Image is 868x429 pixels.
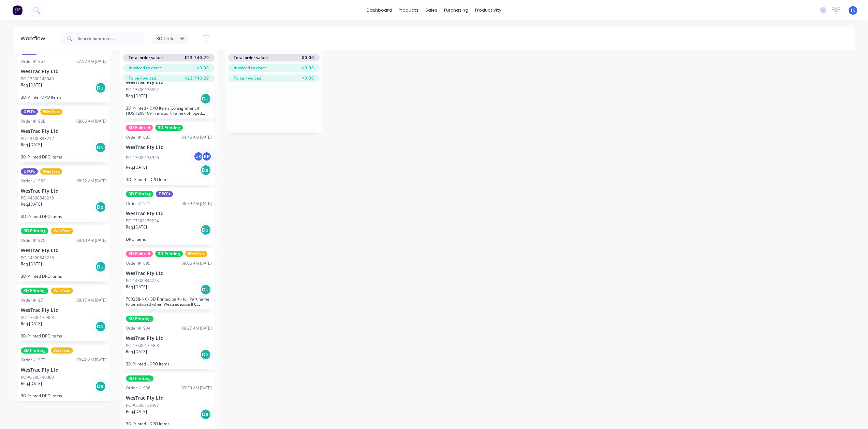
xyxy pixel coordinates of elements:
[95,82,106,93] div: Del
[126,144,212,150] p: WesTrac Pty Ltd
[129,65,161,71] span: Invoiced to date:
[21,374,54,380] p: PO #3500140080
[51,347,73,354] div: WesTrac
[185,75,209,81] span: $23,740.29
[302,55,314,61] span: $0.00
[21,95,107,100] p: 3D Printer DPO Items
[123,122,215,185] div: 3D Painted3D PrintingOrder #188304:46 AM [DATE]WesTrac Pty LtdPO #3500138926JKKPReq.[DATE]Del3D P...
[126,296,212,307] p: 700268-NX - 3D Printed part - full Part name to be advised when Westrac issue IFC drawing(s)
[21,321,42,327] p: Req. [DATE]
[126,278,159,284] p: PO #4500844225
[123,57,215,119] div: WesTrac Pty LtdPO #3500138592Req.[DATE]Del3D Printed - DPO Items Consignment # HUSH200109 Transpo...
[21,76,54,82] p: PO #3500140049
[126,375,153,382] div: 3D Printing
[21,315,54,321] p: PO #3500139803
[234,65,266,71] span: Invoiced to date:
[197,65,209,71] span: $0.00
[395,5,422,15] div: products
[21,136,54,142] p: PO #4500848217
[18,285,109,341] div: 3D PrintingWesTracOrder #197109:17 AM [DATE]WesTrac Pty LtdPO #3500139803Req.[DATE]Del3D Printed ...
[126,106,212,116] p: 3D Printed - DPO Items Consignment # HUSH200109 Transport Tamex Shipped Date [DATE]
[21,255,54,261] p: PO #4500848216
[202,151,212,162] div: KP
[193,151,204,162] div: JK
[18,46,109,102] div: DPO'sOrder #196707:52 AM [DATE]WesTrac Pty LtdPO #3500140049Req.[DATE]Del3D Printer DPO Items
[302,75,314,81] span: $0.00
[21,248,107,253] p: WesTrac Pty Ltd
[21,178,45,184] div: Order #1969
[126,385,150,391] div: Order #1936
[51,288,73,294] div: WesTrac
[126,177,212,182] p: 3D Printed - DPO Items
[129,75,157,81] span: To be invoiced:
[181,134,212,140] div: 04:46 AM [DATE]
[21,142,42,148] p: Req. [DATE]
[76,58,107,65] div: 07:52 AM [DATE]
[126,421,212,426] p: 3D Printed - DPO Items
[123,373,215,429] div: 3D PrintingOrder #193609:30 AM [DATE]WesTrac Pty LtdPO #3500139467Req.[DATE]Del3D Printed - DPO I...
[200,165,211,176] div: Del
[18,345,109,401] div: 3D PrintingWesTracOrder #197209:42 AM [DATE]WesTrac Pty LtdPO #3500140080Req.[DATE]Del3D Printed ...
[126,349,147,355] p: Req. [DATE]
[21,214,107,219] p: 3D Printed DPO Items
[126,191,153,197] div: 3D Printing
[302,65,314,71] span: $0.00
[76,178,107,184] div: 08:22 AM [DATE]
[185,55,209,61] span: $23,740.29
[126,218,159,224] p: PO #3500139224
[123,188,215,245] div: 3D PrintingDPO'sOrder #191108:39 AM [DATE]WesTrac Pty LtdPO #3500139224Req.[DATE]DelDPO Items
[234,55,268,61] span: Total order value:
[51,228,73,234] div: WesTrac
[126,271,212,276] p: WesTrac Pty Ltd
[123,248,215,309] div: 3D Painted3D PrintingWesTracOrder #189509:06 AM [DATE]WesTrac Pty LtdPO #4500844225Req.[DATE]Del7...
[126,237,212,242] p: DPO Items
[95,261,106,272] div: Del
[126,260,150,266] div: Order #1895
[21,367,107,373] p: WesTrac Pty Ltd
[21,58,45,65] div: Order #1967
[21,195,54,201] p: PO #4500848218
[126,251,153,257] div: 3D Painted
[123,313,215,369] div: 3D PrintingOrder #193409:27 AM [DATE]WesTrac Pty LtdPO #3500139468Req.[DATE]Del3D Printed - DPO I...
[126,134,150,140] div: Order #1883
[40,109,62,115] div: WesTrac
[185,251,207,257] div: WesTrac
[181,260,212,266] div: 09:06 AM [DATE]
[200,409,211,420] div: Del
[21,347,48,354] div: 3D Printing
[181,325,212,331] div: 09:27 AM [DATE]
[129,55,163,61] span: Total order value:
[18,106,109,162] div: DPO'sWesTracOrder #196808:05 AM [DATE]WesTrac Pty LtdPO #4500848217Req.[DATE]Del3D Printed DPO Items
[126,224,147,230] p: Req. [DATE]
[126,335,212,341] p: WesTrac Pty Ltd
[126,155,159,161] p: PO #3500138926
[95,202,106,212] div: Del
[76,297,107,303] div: 09:17 AM [DATE]
[21,393,107,398] p: 3D Printed DPO Items
[851,7,855,13] span: JK
[95,142,106,153] div: Del
[126,284,147,290] p: Req. [DATE]
[200,284,211,295] div: Del
[363,5,395,15] a: dashboard
[472,5,505,15] div: productivity
[155,125,183,131] div: 3D Printing
[21,380,42,387] p: Req. [DATE]
[21,109,38,115] div: DPO's
[126,343,159,349] p: PO #3500139468
[40,168,62,175] div: WesTrac
[126,164,147,170] p: Req. [DATE]
[126,402,159,409] p: PO #3500139467
[126,211,212,217] p: WesTrac Pty Ltd
[76,118,107,124] div: 08:05 AM [DATE]
[181,385,212,391] div: 09:30 AM [DATE]
[12,5,23,15] img: Factory
[21,188,107,194] p: WesTrac Pty Ltd
[18,225,109,281] div: 3D PrintingWesTracOrder #197009:10 AM [DATE]WesTrac Pty LtdPO #4500848216Req.[DATE]Del3D Printed ...
[21,128,107,134] p: WesTrac Pty Ltd
[126,93,147,99] p: Req. [DATE]
[21,118,45,124] div: Order #1968
[20,34,48,43] div: Workflow
[126,125,153,131] div: 3D Painted
[126,87,159,93] p: PO #3500138592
